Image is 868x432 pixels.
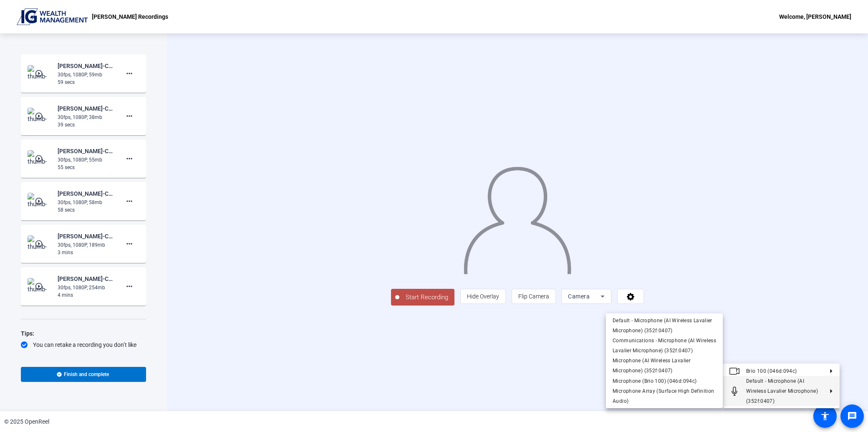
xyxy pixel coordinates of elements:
mat-icon: Microphone [729,386,739,396]
span: Brio 100 (046d:094c) [746,368,797,374]
span: Communications - Microphone (AI Wireless Lavalier Microphone) (352f:0407) [613,338,716,354]
span: Microphone Array (Surface High Definition Audio) [613,388,714,404]
span: Default - Microphone (AI Wireless Lavalier Microphone) (352f:0407) [613,318,712,333]
span: Microphone (Brio 100) (046d:094c) [613,378,696,384]
span: Microphone (AI Wireless Lavalier Microphone) (352f:0407) [613,358,691,374]
span: Default - Microphone (AI Wireless Lavalier Microphone) (352f:0407) [746,378,818,404]
mat-icon: Video camera [729,366,739,376]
